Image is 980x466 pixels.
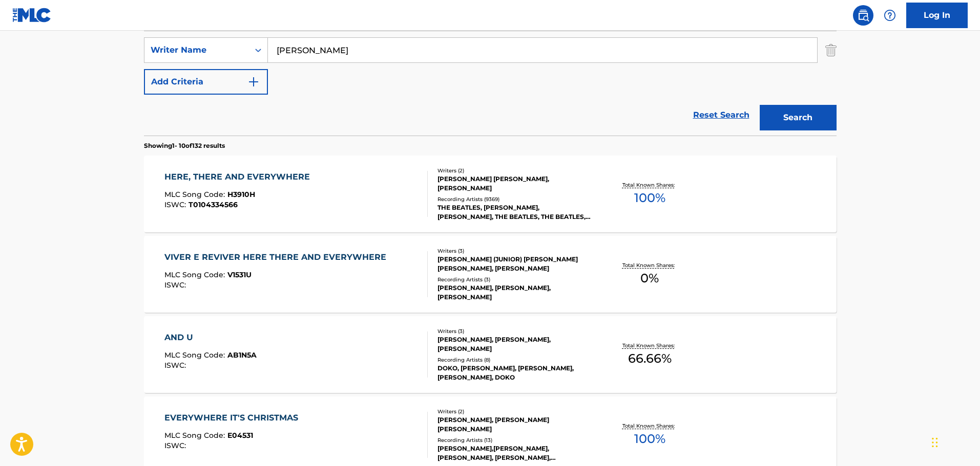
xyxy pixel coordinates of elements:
p: Total Known Shares: [622,181,677,189]
span: E04531 [227,431,253,440]
div: Writer Name [151,44,243,56]
span: 66.66 % [628,349,672,368]
span: MLC Song Code : [164,350,227,360]
span: MLC Song Code : [164,431,227,440]
div: [PERSON_NAME],[PERSON_NAME], [PERSON_NAME], [PERSON_NAME], [PERSON_NAME]|[PERSON_NAME], [PERSON_N... [437,444,592,462]
div: Recording Artists ( 9369 ) [437,195,592,203]
div: Recording Artists ( 8 ) [437,356,592,364]
div: Recording Artists ( 3 ) [437,276,592,283]
iframe: Chat Widget [929,417,980,466]
div: [PERSON_NAME] [PERSON_NAME], [PERSON_NAME] [437,174,592,193]
div: VIVER E REVIVER HERE THERE AND EVERYWHERE [164,251,391,263]
div: Drag [932,427,938,458]
a: HERE, THERE AND EVERYWHEREMLC Song Code:H3910HISWC:T0104334566Writers (2)[PERSON_NAME] [PERSON_NA... [144,156,837,232]
img: MLC Logo [12,8,52,23]
div: Writers ( 3 ) [437,327,592,335]
img: Delete Criterion [825,37,837,63]
span: ISWC : [164,280,189,290]
img: search [857,9,869,21]
span: H3910H [227,190,255,199]
div: Writers ( 2 ) [437,167,592,174]
span: MLC Song Code : [164,270,227,279]
span: T0104334566 [189,200,238,209]
div: Help [880,5,900,26]
div: [PERSON_NAME], [PERSON_NAME], [PERSON_NAME] [437,283,592,302]
p: Total Known Shares: [622,422,677,430]
a: Log In [906,3,968,28]
div: HERE, THERE AND EVERYWHERE [164,171,315,183]
div: Writers ( 3 ) [437,247,592,255]
span: 100 % [634,430,665,448]
div: THE BEATLES, [PERSON_NAME], [PERSON_NAME], THE BEATLES, THE BEATLES, THE BEATLES, ROCKABYE BABY! [437,203,592,221]
a: Reset Search [688,104,755,126]
span: ISWC : [164,361,189,370]
p: Total Known Shares: [622,261,677,269]
button: Search [760,105,837,130]
span: MLC Song Code : [164,190,227,199]
a: Public Search [853,5,873,26]
span: ISWC : [164,441,189,450]
div: [PERSON_NAME], [PERSON_NAME], [PERSON_NAME] [437,335,592,353]
img: help [884,9,896,21]
p: Total Known Shares: [622,342,677,349]
div: EVERYWHERE IT'S CHRISTMAS [164,412,303,424]
span: V1531U [227,270,252,279]
span: 100 % [634,189,665,207]
div: Writers ( 2 ) [437,408,592,415]
div: DOKO, [PERSON_NAME], [PERSON_NAME], [PERSON_NAME], DOKO [437,364,592,382]
img: 9d2ae6d4665cec9f34b9.svg [247,76,260,88]
div: [PERSON_NAME] (JUNIOR) [PERSON_NAME] [PERSON_NAME], [PERSON_NAME] [437,255,592,273]
button: Add Criteria [144,69,268,95]
span: 0 % [640,269,659,287]
a: VIVER E REVIVER HERE THERE AND EVERYWHEREMLC Song Code:V1531UISWC:Writers (3)[PERSON_NAME] (JUNIO... [144,236,837,313]
p: Showing 1 - 10 of 132 results [144,141,225,150]
span: AB1N5A [227,350,257,360]
a: AND UMLC Song Code:AB1N5AISWC:Writers (3)[PERSON_NAME], [PERSON_NAME], [PERSON_NAME]Recording Art... [144,316,837,393]
div: AND U [164,331,257,344]
div: [PERSON_NAME], [PERSON_NAME] [PERSON_NAME] [437,415,592,434]
span: ISWC : [164,200,189,209]
div: Recording Artists ( 13 ) [437,436,592,444]
form: Search Form [144,6,837,136]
